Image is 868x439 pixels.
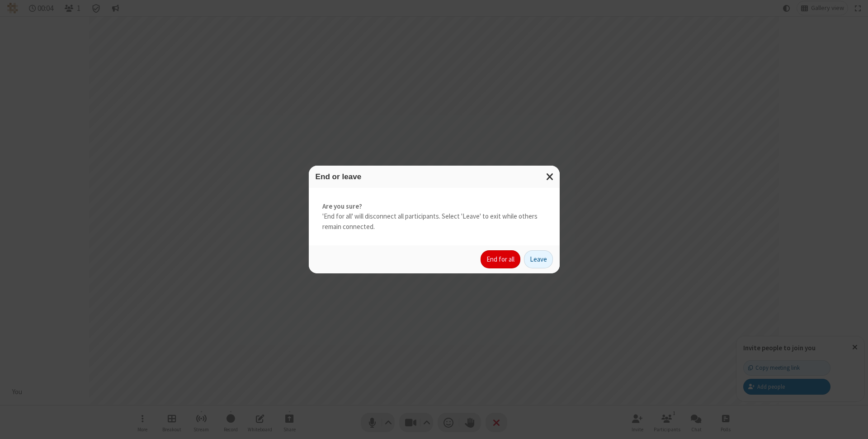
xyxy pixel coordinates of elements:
h3: End or leave [316,172,553,181]
button: End for all [481,250,520,268]
div: 'End for all' will disconnect all participants. Select 'Leave' to exit while others remain connec... [309,188,560,246]
button: Leave [524,250,553,268]
strong: Are you sure? [322,201,546,212]
button: Close modal [541,166,560,188]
